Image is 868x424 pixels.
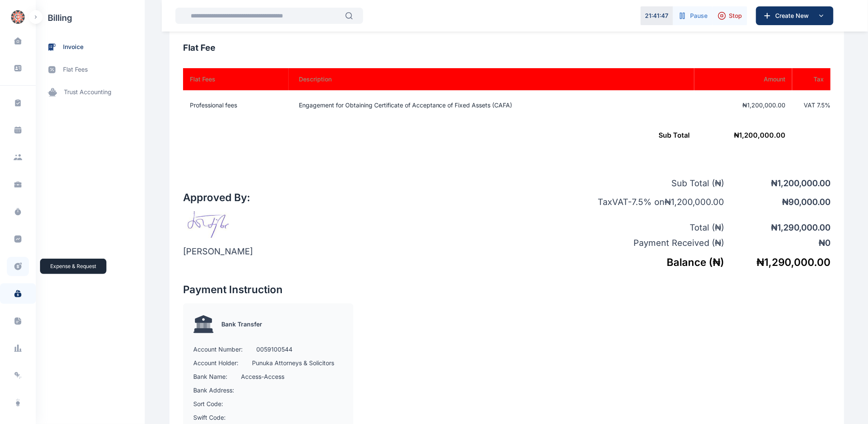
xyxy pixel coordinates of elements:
p: Total ( ₦ ) [575,222,724,234]
th: Amount [694,68,792,90]
span: invoice [63,43,83,52]
p: 0059100544 [256,345,292,354]
p: Bank Address: [193,386,234,395]
h5: Balance ( ₦ ) [575,256,724,269]
button: Stop [713,6,747,25]
span: Pause [690,12,708,20]
p: Bank Name: [193,372,227,381]
p: Swift Code: [193,413,226,422]
th: Tax [792,68,831,90]
h2: Payment Instruction [183,283,507,297]
p: [PERSON_NAME] [183,245,253,257]
td: Engagement for Obtaining Certificate of Acceptance of Fixed Assets (CAFA) [289,90,694,120]
h5: ₦ 1,290,000.00 [724,256,831,269]
p: ₦ 90,000.00 [724,196,831,208]
td: VAT 7.5 % [792,90,831,120]
span: Sub Total [659,131,690,139]
span: Create New [772,12,816,20]
p: ₦ 0 [724,237,831,249]
td: ₦1,200,000.00 [694,90,792,120]
th: Flat Fees [183,68,289,90]
p: 21 : 41 : 47 [645,12,669,20]
span: trust accounting [64,88,112,97]
h3: Flat Fee [183,41,831,55]
p: Tax VAT - 7.5 % on ₦ 1,200,000.00 [575,196,724,208]
p: Punuka Attorneys & Solicitors [252,359,334,367]
p: Sort Code: [193,400,223,408]
a: trust accounting [36,81,145,104]
button: Pause [673,6,713,25]
p: Bank Transfer [221,320,262,329]
p: Access-Access [241,372,284,381]
p: Account Number: [193,345,243,354]
span: Stop [729,12,742,20]
p: ₦ 1,290,000.00 [724,222,831,234]
p: Payment Received ( ₦ ) [575,237,724,249]
td: ₦ 1,200,000.00 [183,120,792,150]
span: flat fees [63,65,88,74]
img: signature [183,211,238,239]
td: Professional fees [183,90,289,120]
a: invoice [36,36,145,58]
button: Create New [756,6,834,25]
th: Description [289,68,694,90]
p: ₦ 1,200,000.00 [724,177,831,189]
a: flat fees [36,58,145,81]
p: Account Holder: [193,359,238,367]
p: Sub Total ( ₦ ) [575,177,724,189]
h2: Approved By: [183,191,253,205]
